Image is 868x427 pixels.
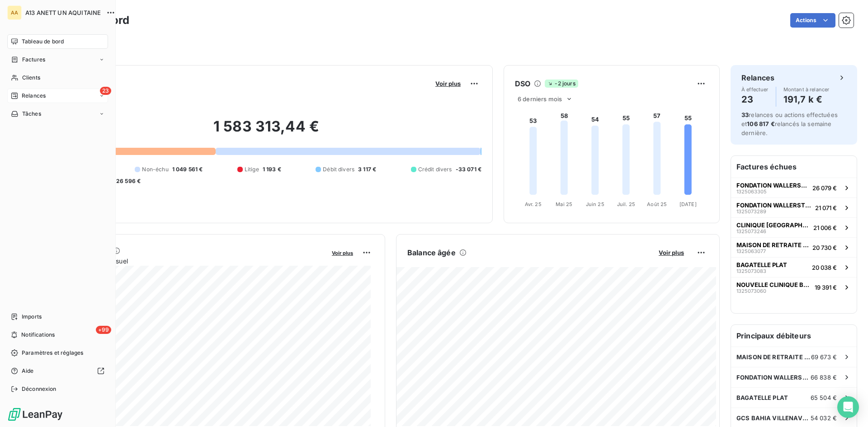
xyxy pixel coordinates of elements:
h6: Factures échues [731,156,857,178]
span: 1325073060 [736,288,766,294]
h6: Principaux débiteurs [731,325,857,347]
span: Aide [22,367,34,375]
span: 69 673 € [811,353,837,361]
span: Factures [22,56,45,64]
span: 1 049 561 € [172,165,203,174]
span: 1325073083 [736,268,766,274]
span: À effectuer [741,87,769,92]
span: GCS BAHIA VILLENAVE ORNON LP [736,414,811,422]
span: -26 596 € [113,177,141,185]
h6: Balance âgée [407,247,456,258]
span: Imports [22,313,42,321]
div: Open Intercom Messenger [837,396,859,418]
button: NOUVELLE CLINIQUE BDX TONDU132507306019 391 € [731,277,857,297]
span: Notifications [21,331,55,339]
span: Litige [245,165,259,174]
span: Voir plus [332,250,353,256]
span: 54 032 € [811,414,837,422]
tspan: Juin 25 [586,201,604,207]
span: 1325063305 [736,189,767,194]
button: CLINIQUE [GEOGRAPHIC_DATA] TIVOLI [PERSON_NAME]132507324621 006 € [731,217,857,237]
span: 21 006 € [813,224,837,231]
span: 66 838 € [811,374,837,381]
span: Voir plus [659,249,684,256]
img: Logo LeanPay [7,407,63,422]
a: Aide [7,364,108,378]
button: BAGATELLE PLAT132507308320 038 € [731,257,857,277]
span: Clients [22,74,40,82]
span: NOUVELLE CLINIQUE BDX TONDU [736,281,811,288]
span: BAGATELLE PLAT [736,261,787,268]
span: 3 117 € [358,165,376,174]
span: Chiffre d'affaires mensuel [51,256,325,266]
h6: DSO [515,78,530,89]
button: Voir plus [656,249,687,257]
span: 26 079 € [812,184,837,192]
span: Non-échu [142,165,168,174]
span: 20 038 € [812,264,837,271]
span: +99 [96,326,111,334]
span: 1325073246 [736,229,766,234]
span: Montant à relancer [783,87,830,92]
span: A13 ANETT UN AQUITAINE [25,9,101,16]
span: 106 817 € [747,120,774,127]
span: 1 193 € [263,165,281,174]
span: -33 071 € [456,165,481,174]
span: 6 derniers mois [518,95,562,103]
span: 21 071 € [815,204,837,211]
tspan: Août 25 [647,201,667,207]
span: 19 391 € [815,284,837,291]
span: 1325063077 [736,249,766,254]
span: Tableau de bord [22,38,64,46]
span: 1325073289 [736,209,766,214]
span: Voir plus [435,80,461,87]
span: Relances [22,92,46,100]
tspan: [DATE] [679,201,697,207]
span: Tâches [22,110,41,118]
h6: Relances [741,72,774,83]
button: FONDATION WALLERSTEIN132507328921 071 € [731,197,857,217]
button: Voir plus [433,80,463,88]
button: Voir plus [329,249,356,257]
span: MAISON DE RETRAITE [GEOGRAPHIC_DATA] [736,353,811,361]
span: 33 [741,111,749,118]
span: BAGATELLE PLAT [736,394,788,401]
span: relances ou actions effectuées et relancés la semaine dernière. [741,111,838,136]
span: 20 730 € [812,244,837,251]
span: FONDATION WALLERSTEIN [736,374,811,381]
h2: 1 583 313,44 € [51,117,481,145]
span: FONDATION WALLERSTEIN [736,182,809,189]
span: Déconnexion [22,385,57,393]
h4: 191,7 k € [783,92,830,107]
button: Actions [790,13,835,28]
span: CLINIQUE [GEOGRAPHIC_DATA] TIVOLI [PERSON_NAME] [736,221,810,229]
span: MAISON DE RETRAITE [GEOGRAPHIC_DATA] [736,241,809,249]
span: -2 jours [545,80,578,88]
span: Débit divers [323,165,354,174]
div: AA [7,5,22,20]
span: 65 504 € [811,394,837,401]
h4: 23 [741,92,769,107]
span: 23 [100,87,111,95]
span: FONDATION WALLERSTEIN [736,202,811,209]
button: FONDATION WALLERSTEIN132506330526 079 € [731,178,857,197]
tspan: Juil. 25 [617,201,635,207]
button: MAISON DE RETRAITE [GEOGRAPHIC_DATA]132506307720 730 € [731,237,857,257]
span: Crédit divers [418,165,452,174]
tspan: Mai 25 [556,201,572,207]
tspan: Avr. 25 [525,201,542,207]
span: Paramètres et réglages [22,349,83,357]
